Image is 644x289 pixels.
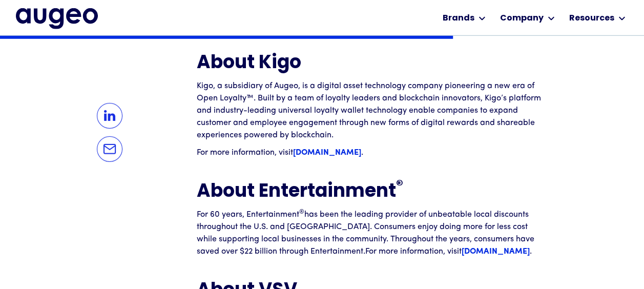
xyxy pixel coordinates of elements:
div: Resources [569,12,614,25]
a: home [16,8,98,29]
div: Company [500,12,544,25]
p: ‍ [197,35,545,48]
div: Brands [443,12,474,25]
p: Kigo, a subsidiary of Augeo, is a digital asset technology company pioneering a new era of Open L... [197,80,545,141]
h2: About Kigo [197,53,545,75]
p: ‍ [197,164,545,176]
a: [DOMAIN_NAME] [462,247,530,256]
img: Augeo's full logo in midnight blue. [16,8,98,29]
a: [DOMAIN_NAME] [293,149,361,157]
p: For 60 years, Entertainment has been the leading provider of unbeatable local discounts throughou... [197,209,545,258]
sup: ® [299,209,304,215]
h2: About Entertainment [197,181,545,203]
sup: ® [396,179,403,193]
p: ‍ [197,263,545,275]
p: For more information, visit . [197,147,545,159]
